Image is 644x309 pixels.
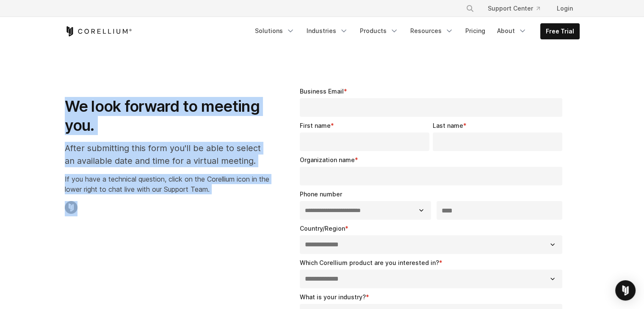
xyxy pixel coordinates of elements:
a: Industries [301,23,353,39]
a: About [492,23,532,39]
span: Business Email [300,88,344,95]
p: If you have a technical question, click on the Corellium icon in the lower right to chat live wit... [65,174,269,194]
a: Support Center [481,1,547,16]
div: Open Intercom Messenger [615,280,636,301]
span: What is your industry? [300,293,366,301]
a: Corellium Home [65,26,132,36]
p: After submitting this form you'll be able to select an available date and time for a virtual meet... [65,142,269,167]
a: Solutions [250,23,300,39]
a: Free Trial [541,24,579,39]
button: Search [462,1,478,16]
h1: We look forward to meeting you. [65,97,269,135]
span: Which Corellium product are you interested in? [300,259,439,266]
span: First name [300,122,331,129]
span: Country/Region [300,225,345,232]
a: Pricing [460,23,490,39]
span: Organization name [300,156,355,163]
a: Products [355,23,404,39]
span: Phone number [300,190,342,198]
div: Navigation Menu [250,23,580,39]
img: Corellium Chat Icon [65,201,77,214]
a: Login [550,1,580,16]
span: Last name [433,122,463,129]
div: Navigation Menu [456,1,580,16]
a: Resources [405,23,459,39]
